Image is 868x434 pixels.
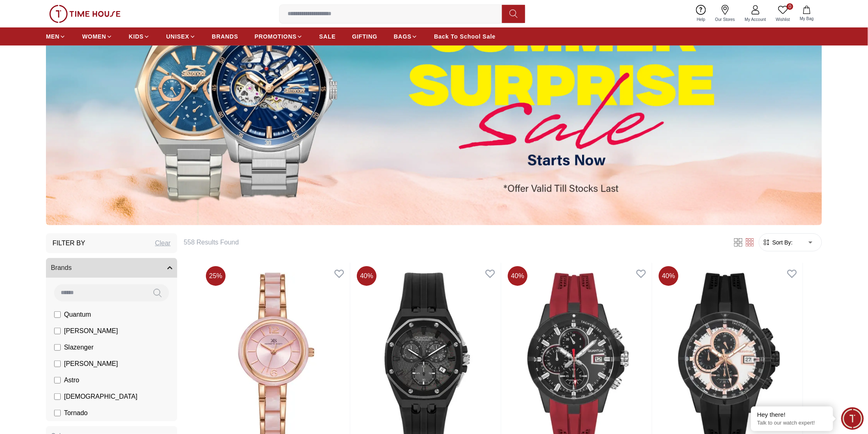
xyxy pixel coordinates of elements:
[763,238,793,247] button: Sort By:
[757,420,827,427] p: Talk to our watch expert!
[212,29,238,44] a: BRANDS
[319,32,336,41] span: SALE
[53,238,85,248] h3: Filter By
[54,361,61,367] input: [PERSON_NAME]
[82,29,112,44] a: WOMEN
[841,407,864,430] div: Chat Widget
[64,310,91,320] span: Quantum
[795,4,819,23] button: My Bag
[797,16,817,22] span: My Bag
[46,29,66,44] a: MEN
[166,32,189,41] span: UNISEX
[434,32,496,41] span: Back To School Sale
[54,393,61,400] input: [DEMOGRAPHIC_DATA]
[694,16,709,23] span: Help
[184,238,723,247] h6: 558 Results Found
[54,377,61,384] input: Astro
[712,16,738,23] span: Our Stores
[710,3,740,24] a: Our Stores
[757,411,827,419] div: Hey there!
[51,263,72,273] span: Brands
[64,392,137,402] span: [DEMOGRAPHIC_DATA]
[771,3,795,24] a: 0Wishlist
[434,29,496,44] a: Back To School Sale
[54,311,61,318] input: Quantum
[129,32,144,41] span: KIDS
[64,375,79,385] span: Astro
[771,238,793,247] span: Sort By:
[508,266,528,286] span: 40 %
[394,32,411,41] span: BAGS
[64,408,88,418] span: Tornado
[54,344,61,351] input: Slazenger
[54,328,61,334] input: [PERSON_NAME]
[64,326,118,336] span: [PERSON_NAME]
[64,343,94,352] span: Slazenger
[155,238,171,248] div: Clear
[659,266,678,286] span: 40 %
[255,32,297,41] span: PROMOTIONS
[773,16,793,23] span: Wishlist
[54,410,61,416] input: Tornado
[82,32,106,41] span: WOMEN
[49,5,121,23] img: ...
[692,3,710,24] a: Help
[319,29,336,44] a: SALE
[46,258,177,278] button: Brands
[255,29,303,44] a: PROMOTIONS
[394,29,418,44] a: BAGS
[787,3,793,10] span: 0
[212,32,238,41] span: BRANDS
[206,266,226,286] span: 25 %
[129,29,150,44] a: KIDS
[352,32,377,41] span: GIFTING
[64,359,118,369] span: [PERSON_NAME]
[46,32,59,41] span: MEN
[742,16,770,23] span: My Account
[166,29,195,44] a: UNISEX
[352,29,377,44] a: GIFTING
[357,266,377,286] span: 40 %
